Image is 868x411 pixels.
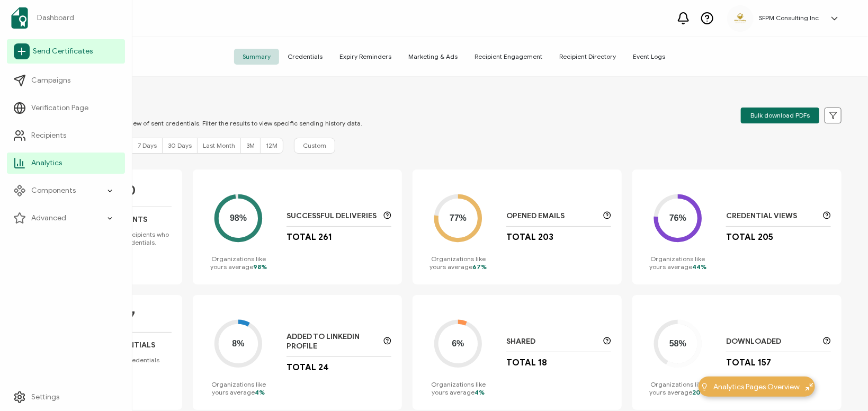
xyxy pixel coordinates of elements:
button: Bulk download PDFs [741,108,819,123]
span: Bulk download PDFs [750,112,810,119]
span: Components [31,185,76,196]
a: Analytics [7,153,125,174]
span: Recipient Directory [551,49,624,65]
span: Analytics [31,158,62,168]
a: Settings [7,387,125,408]
p: Total 157 [726,358,771,368]
img: sertifier-logomark-colored.svg [11,7,28,29]
p: Added to LinkedIn Profile [287,332,378,351]
span: Dashboard [37,13,74,23]
p: Organizations like yours average [423,255,493,271]
span: 67% [472,263,487,271]
p: Successful Deliveries [287,211,378,221]
a: Campaigns [7,70,125,91]
p: Total 24 [287,362,329,373]
p: Organizations like yours average [203,255,273,271]
button: Custom [294,138,335,154]
img: minimize-icon.svg [806,383,813,391]
span: Settings [31,392,59,403]
span: 4% [255,388,265,396]
span: Advanced [31,213,66,224]
p: Organizations like yours average [203,380,273,396]
span: Custom [303,141,326,150]
span: Marketing & Ads [400,49,466,65]
h5: SFPM Consulting Inc [759,14,819,22]
span: 4% [475,388,485,396]
span: Campaigns [31,75,70,86]
span: Analytics Pages Overview [714,381,800,392]
span: Expiry Reminders [331,49,400,65]
p: Organizations like yours average [423,380,493,396]
span: Verification Page [31,103,88,113]
span: Last Month [203,141,235,149]
p: Credential Views [726,211,818,221]
p: Opened Emails [506,211,598,221]
p: Organizations like yours average [643,255,713,271]
span: Recipients [31,130,66,141]
span: 44% [692,263,706,271]
p: Total 18 [506,358,547,368]
a: Verification Page [7,97,125,119]
a: Dashboard [7,3,125,33]
p: Total 205 [726,232,773,243]
span: 12M [266,141,278,149]
span: 30 Days [168,141,192,149]
p: Shared [506,337,598,346]
p: You can view an overview of sent credentials. Filter the results to view specific sending history... [66,119,362,127]
span: 7 Days [138,141,157,149]
span: Send Certificates [33,46,93,57]
span: 3M [246,141,255,149]
a: Send Certificates [7,39,125,64]
span: Summary [234,49,279,65]
span: Recipient Engagement [466,49,551,65]
a: Recipients [7,125,125,146]
p: Total 203 [506,232,553,243]
img: eb0aa42c-f73e-4ef0-80ee-ea7e709d35d7.png [732,11,748,25]
span: Event Logs [624,49,674,65]
span: 20% [692,388,706,396]
span: Credentials [279,49,331,65]
p: Organizations like yours average [643,380,713,396]
p: SUMMARY [66,103,362,114]
span: 98% [253,263,267,271]
p: Total 261 [287,232,332,243]
p: Downloaded [726,337,818,346]
iframe: Chat Widget [815,360,868,411]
